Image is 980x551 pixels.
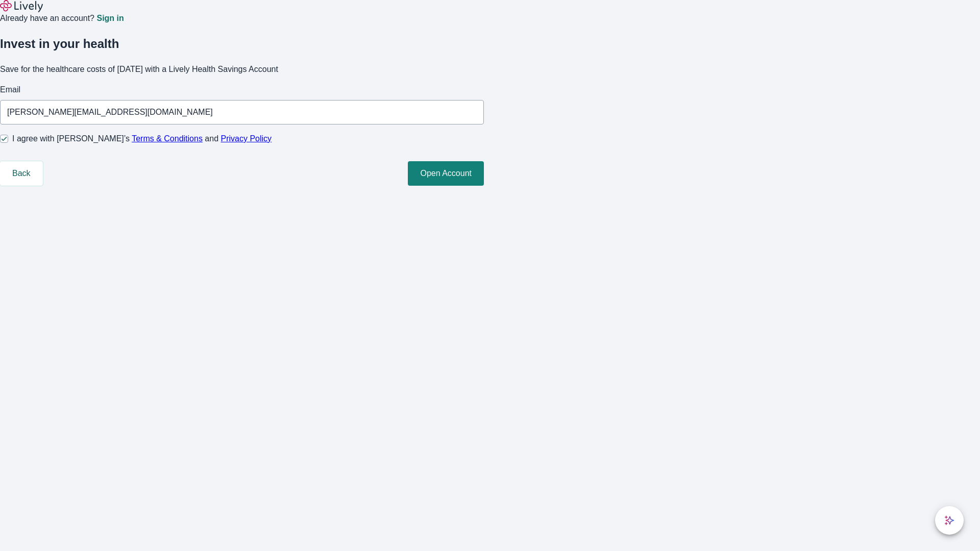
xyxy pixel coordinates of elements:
a: Privacy Policy [221,134,272,143]
span: I agree with [PERSON_NAME]’s and [12,133,272,145]
button: Open Account [408,161,484,186]
a: Terms & Conditions [132,134,203,143]
button: chat [935,506,964,535]
svg: Lively AI Assistant [944,515,954,525]
a: Sign in [96,14,124,22]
